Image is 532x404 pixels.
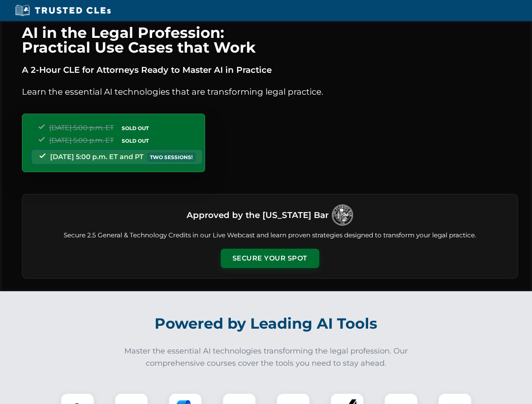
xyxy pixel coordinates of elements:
p: Secure 2.5 General & Technology Credits in our Live Webcast and learn proven strategies designed ... [32,231,508,240]
span: SOLD OUT [119,124,152,133]
span: SOLD OUT [119,136,152,145]
span: [DATE] 5:00 p.m. ET [49,124,114,132]
h3: Approved by the [US_STATE] Bar [187,207,329,223]
button: Secure Your Spot [221,249,319,268]
h2: Powered by Leading AI Tools [33,309,500,338]
p: Learn the essential AI technologies that are transforming legal practice. [22,85,518,98]
p: Master the essential AI technologies transforming the legal profession. Our comprehensive courses... [119,345,414,369]
span: [DATE] 5:00 p.m. ET [49,136,114,144]
p: A 2-Hour CLE for Attorneys Ready to Master AI in Practice [22,63,518,77]
img: Logo [332,205,353,226]
img: Trusted CLEs [13,4,113,17]
h1: AI in the Legal Profession: Practical Use Cases that Work [22,25,518,55]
